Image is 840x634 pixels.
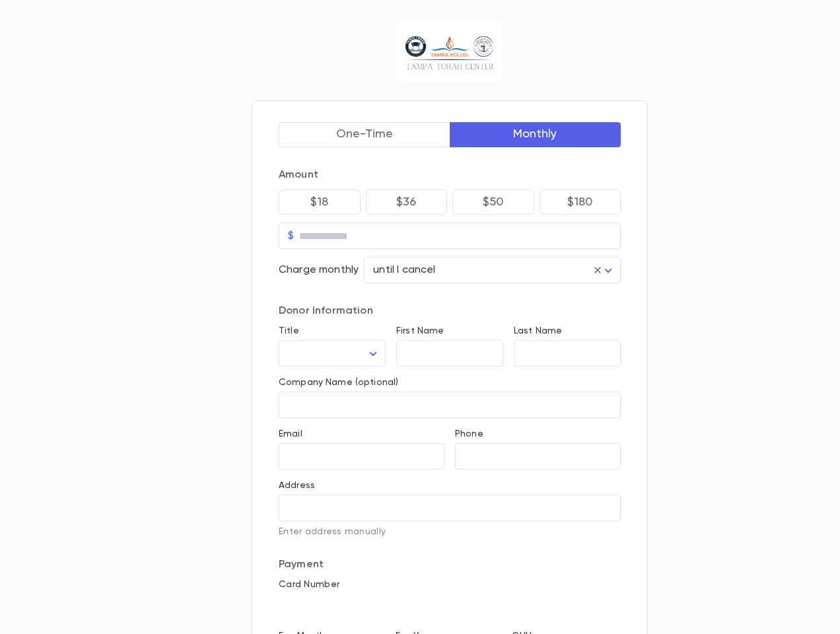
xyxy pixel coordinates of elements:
label: Email [279,429,302,439]
div: ​ [279,341,386,367]
button: $36 [366,190,448,215]
label: Phone [455,429,483,439]
p: $180 [567,195,592,209]
p: Amount [279,168,621,182]
span: until I cancel [373,265,435,275]
p: Enter address manually [279,526,621,537]
iframe: card [279,594,621,620]
div: until I cancel [364,258,621,283]
button: $50 [452,190,534,215]
label: Address [279,480,315,491]
img: Logo [397,21,503,81]
button: $180 [540,190,621,215]
p: Card Number [279,579,621,590]
label: Last Name [514,326,562,336]
button: $18 [279,190,361,215]
p: Charge monthly [279,264,359,277]
p: $ [288,229,294,242]
button: One-Time [279,122,450,147]
label: Title [279,326,299,336]
p: $18 [310,195,328,209]
label: Company Name (optional) [279,377,398,388]
p: $50 [483,195,504,209]
button: Monthly [450,122,621,147]
p: Donor Information [279,304,621,318]
p: $36 [396,195,417,209]
p: Payment [279,558,621,571]
label: First Name [396,326,444,336]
